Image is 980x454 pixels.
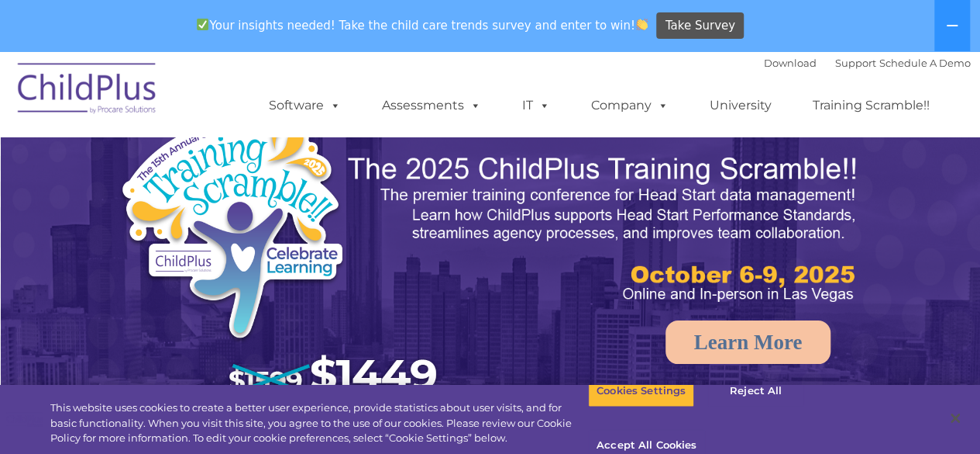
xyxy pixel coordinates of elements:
[636,19,648,30] img: 👏
[588,375,694,407] button: Cookies Settings
[938,401,972,435] button: Close
[665,321,831,364] a: Learn More
[50,400,588,446] div: This website uses cookies to create a better user experience, provide statistics about user visit...
[797,90,945,121] a: Training Scramble!!
[366,90,497,121] a: Assessments
[507,90,566,121] a: IT
[835,57,876,69] a: Support
[253,90,356,121] a: Software
[197,19,208,30] img: ✅
[665,12,735,40] span: Take Survey
[191,10,655,40] span: Your insights needed! Take the child care trends survey and enter to win!
[10,52,165,130] img: ChildPlus by Procare Solutions
[879,57,971,69] a: Schedule A Demo
[707,375,804,407] button: Reject All
[694,90,787,121] a: University
[764,57,817,69] a: Download
[656,12,744,40] a: Take Survey
[576,90,684,121] a: Company
[764,57,971,69] font: |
